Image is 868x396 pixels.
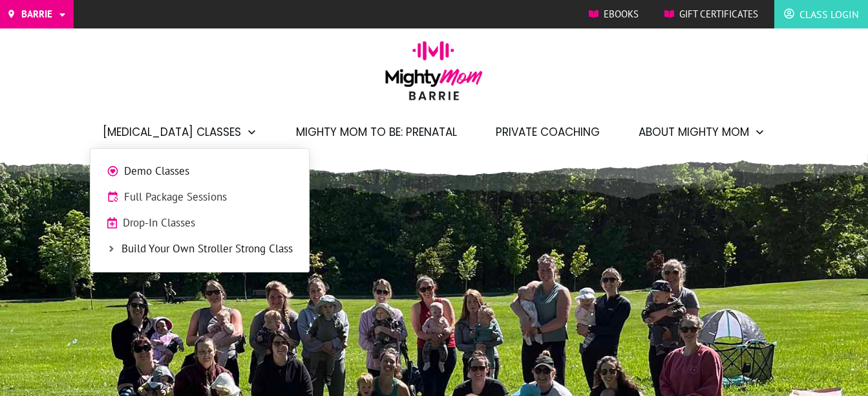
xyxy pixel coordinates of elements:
[296,121,457,143] a: Mighty Mom to Be: Prenatal
[664,5,758,24] a: Gift Certificates
[97,239,302,259] a: Build Your Own Stroller Strong Class
[122,241,293,258] span: Build Your Own Stroller Strong Class
[124,189,293,206] span: Full Package Sessions
[604,5,639,24] span: Ebooks
[6,5,67,24] a: Barrie
[799,4,858,25] span: Class Login
[589,5,639,24] a: Ebooks
[97,162,302,181] a: Demo Classes
[379,41,489,109] img: mightymom-logo-barrie
[103,121,257,143] a: [MEDICAL_DATA] Classes
[639,121,749,143] span: About Mighty Mom
[97,188,302,207] a: Full Package Sessions
[784,4,858,25] a: Class Login
[124,163,293,180] span: Demo Classes
[21,5,52,24] span: Barrie
[639,121,765,143] a: About Mighty Mom
[496,121,600,143] a: Private Coaching
[103,121,241,143] span: [MEDICAL_DATA] Classes
[97,214,302,233] a: Drop-In Classes
[123,215,293,232] span: Drop-In Classes
[679,5,758,24] span: Gift Certificates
